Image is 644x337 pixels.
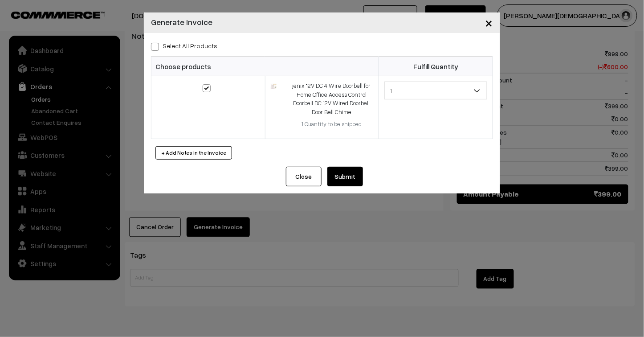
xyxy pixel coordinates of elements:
span: × [485,14,493,31]
span: 1 [384,82,487,99]
button: Submit [327,167,363,186]
img: 16650308939085db09-jenix-original-imagfbdezzyp3cju1.jpeg [271,84,277,89]
h4: Generate Invoice [151,16,212,28]
div: jenix 12V DC 4 Wire Doorbell for Home Office Access Control Doorbell DC 12V Wired Doorbell Door B... [290,82,373,116]
div: 1 Quantity to be shipped [290,120,373,129]
label: Select all Products [151,41,217,50]
span: 1 [385,83,487,99]
button: Close [478,9,500,37]
th: Fulfill Quantity [379,57,493,76]
button: + Add Notes in the Invoice [155,146,232,160]
button: Close [286,167,322,186]
th: Choose products [151,57,379,76]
